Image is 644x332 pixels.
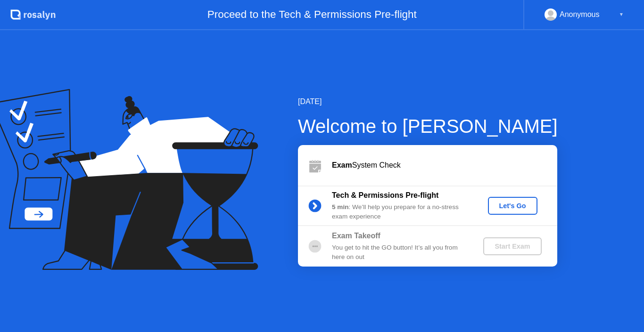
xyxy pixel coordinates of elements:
[332,202,468,222] div: : We’ll help you prepare for a no-stress exam experience
[619,8,624,21] div: ▼
[298,96,558,107] div: [DATE]
[332,191,438,199] b: Tech & Permissions Pre-flight
[492,202,534,210] div: Let's Go
[298,112,558,140] div: Welcome to [PERSON_NAME]
[332,232,380,240] b: Exam Takeoff
[332,161,352,169] b: Exam
[487,243,537,250] div: Start Exam
[332,160,557,171] div: System Check
[488,197,537,215] button: Let's Go
[483,237,541,255] button: Start Exam
[332,243,468,262] div: You get to hit the GO button! It’s all you from here on out
[560,8,600,21] div: Anonymous
[332,203,349,211] b: 5 min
